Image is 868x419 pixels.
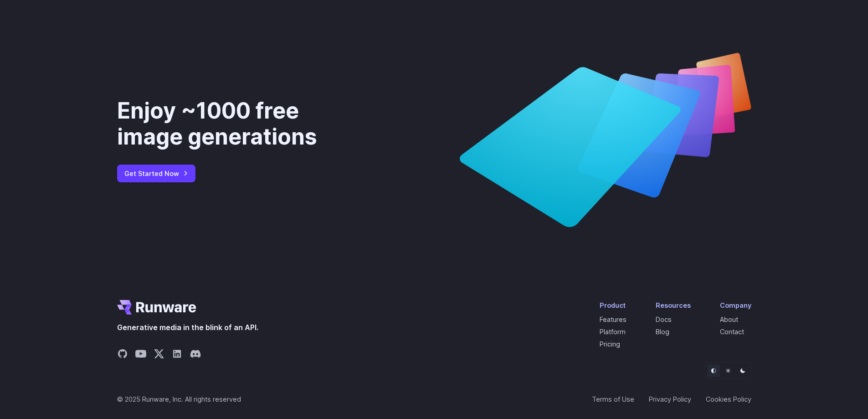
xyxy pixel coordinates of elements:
[117,394,241,404] span: © 2025 Runware, Inc. All rights reserved
[656,328,669,336] a: Blog
[720,316,738,323] a: About
[592,394,634,404] a: Terms of Use
[656,300,691,310] div: Resources
[720,300,751,310] div: Company
[707,364,720,377] button: Default
[706,394,751,404] a: Cookies Policy
[154,348,164,362] a: Share on X
[117,98,365,150] div: Enjoy ~1000 free image generations
[600,316,627,323] a: Features
[117,300,196,315] a: Go to /
[172,348,183,362] a: Share on LinkedIn
[600,300,627,310] div: Product
[117,348,128,362] a: Share on GitHub
[720,328,744,336] a: Contact
[600,340,620,348] a: Pricing
[135,348,146,362] a: Share on YouTube
[117,165,195,182] a: Get Started Now
[705,362,751,379] ul: Theme selector
[649,394,691,404] a: Privacy Policy
[117,322,258,334] span: Generative media in the blink of an API.
[736,364,749,377] button: Dark
[656,316,672,323] a: Docs
[190,348,201,362] a: Share on Discord
[600,328,626,336] a: Platform
[722,364,734,377] button: Light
